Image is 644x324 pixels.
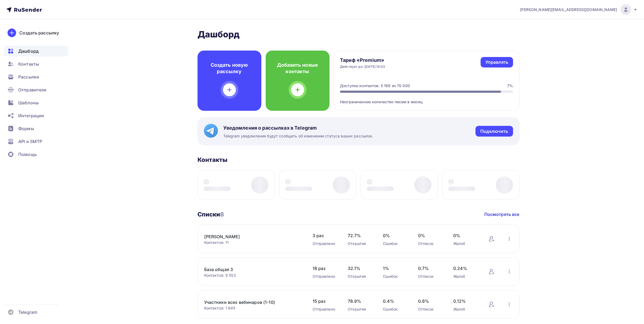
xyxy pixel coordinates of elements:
a: [PERSON_NAME][EMAIL_ADDRESS][DOMAIN_NAME] [520,4,638,15]
span: 0% [453,232,478,239]
span: 15 раз [313,298,337,304]
span: Помощь [18,151,37,158]
div: Контактов: 9 553 [204,273,302,278]
span: Интеграции [18,112,44,119]
span: Рассылки [18,74,39,80]
div: Открытия [348,307,372,312]
div: Ошибок [383,274,407,279]
span: Уведомления о рассылках в Telegram [223,125,374,131]
span: 0.12% [453,298,478,304]
span: Telegram [18,309,37,315]
div: Контактов: 11 [204,240,302,245]
h2: Дашборд [197,29,519,40]
span: Отправители [18,87,47,93]
div: Управлять [485,59,508,65]
span: 0% [418,232,442,239]
div: Жалоб [453,274,478,279]
span: 0.6% [418,298,442,304]
a: Формы [4,123,68,134]
span: 0.7% [418,265,442,272]
div: Отправлено [313,307,337,312]
span: 18 раз [313,265,337,272]
span: Контакты [18,61,39,67]
span: Формы [18,125,34,132]
a: Участники всех вебинаров (1-10) [204,299,295,305]
a: Отправители [4,84,68,95]
div: Подключить [480,128,508,134]
div: 7% [507,83,513,88]
h4: Добавить новые контакты [274,62,321,75]
span: Telegram уведомления будут сообщать об изменении статуса ваших рассылок. [223,133,374,139]
span: [PERSON_NAME][EMAIL_ADDRESS][DOMAIN_NAME] [520,7,617,12]
span: 32.1% [348,265,372,272]
h4: Создать новую рассылку [206,62,253,75]
a: Контакты [4,59,68,69]
span: 8 [220,211,224,218]
h3: Списки [197,211,224,218]
div: Жалоб [453,307,478,312]
a: Рассылки [4,72,68,82]
div: Доступно контактов: 5 168 из 70 000 [340,83,410,88]
span: 78.9% [348,298,372,304]
div: Жалоб [453,241,478,246]
span: 72.7% [348,232,372,239]
span: API и SMTP [18,138,42,145]
span: 1% [383,265,407,272]
a: Управлять [481,57,513,67]
div: Ошибок [383,241,407,246]
h4: Тариф «Premium» [340,57,385,63]
a: Дашборд [4,46,68,56]
div: Ошибок [383,307,407,312]
div: Неограниченное количество писем в месяц [340,93,513,105]
a: Посмотреть все [484,211,519,218]
span: 0.24% [453,265,478,272]
span: 3 раз [313,232,337,239]
div: Отписок [418,241,442,246]
div: Открытия [348,274,372,279]
span: 0.4% [383,298,407,304]
div: Открытия [348,241,372,246]
a: [PERSON_NAME] [204,233,295,240]
a: Шаблоны [4,97,68,108]
span: Дашборд [18,48,39,54]
div: Создать рассылку [19,30,59,36]
div: Отправлено [313,241,337,246]
div: Контактов: 1 645 [204,305,302,311]
div: Отписок [418,274,442,279]
div: Отписок [418,307,442,312]
a: База общая 3 [204,266,295,273]
span: Шаблоны [18,99,39,106]
div: Действует до: [DATE] 14:03 [340,65,385,69]
span: 0% [383,232,407,239]
div: Отправлено [313,274,337,279]
h3: Контакты [197,156,228,163]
